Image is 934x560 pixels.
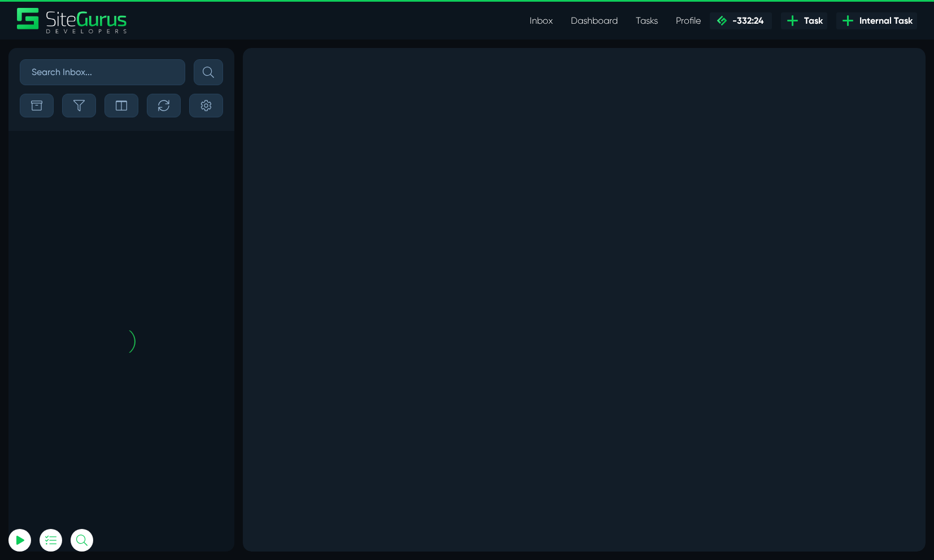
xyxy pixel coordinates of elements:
span: -332:24 [728,15,763,26]
a: Inbox [521,10,562,32]
span: Internal Task [855,14,913,28]
a: -332:24 [710,12,772,29]
a: Profile [667,10,710,32]
span: Task [800,14,823,28]
a: SiteGurus [17,8,128,33]
img: Sitegurus Logo [17,8,128,33]
a: Internal Task [836,12,917,29]
a: Task [781,12,827,29]
input: Search Inbox... [20,59,185,85]
a: Dashboard [562,10,627,32]
a: Tasks [627,10,667,32]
